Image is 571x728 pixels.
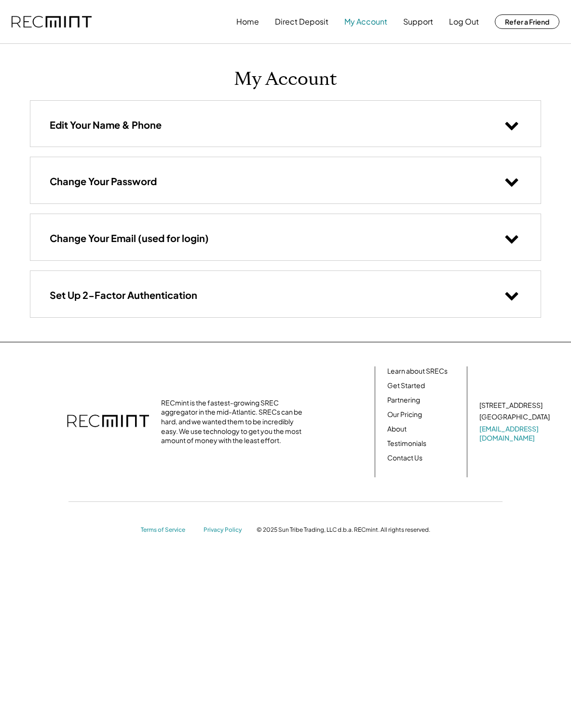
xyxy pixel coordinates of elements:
[387,439,426,448] a: Testimonials
[387,395,420,405] a: Partnering
[234,68,337,91] h1: My Account
[495,14,559,29] button: Refer a Friend
[387,424,407,434] a: About
[403,12,433,31] button: Support
[479,401,543,410] div: [STREET_ADDRESS]
[479,424,552,443] a: [EMAIL_ADDRESS][DOMAIN_NAME]
[275,12,328,31] button: Direct Deposit
[50,119,162,131] h3: Edit Your Name & Phone
[257,526,430,534] div: © 2025 Sun Tribe Trading, LLC d.b.a. RECmint. All rights reserved.
[236,12,259,31] button: Home
[12,16,92,28] img: recmint-logotype%403x.png
[449,12,479,31] button: Log Out
[344,12,387,31] button: My Account
[387,410,422,419] a: Our Pricing
[141,526,194,534] a: Terms of Service
[387,453,422,463] a: Contact Us
[67,405,149,439] img: recmint-logotype%403x.png
[161,398,306,445] div: RECmint is the fastest-growing SREC aggregator in the mid-Atlantic. SRECs can be hard, and we wan...
[50,232,209,244] h3: Change Your Email (used for login)
[50,289,197,301] h3: Set Up 2-Factor Authentication
[50,175,157,188] h3: Change Your Password
[387,381,425,391] a: Get Started
[204,526,247,534] a: Privacy Policy
[479,412,550,422] div: [GEOGRAPHIC_DATA]
[387,366,448,376] a: Learn about SRECs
